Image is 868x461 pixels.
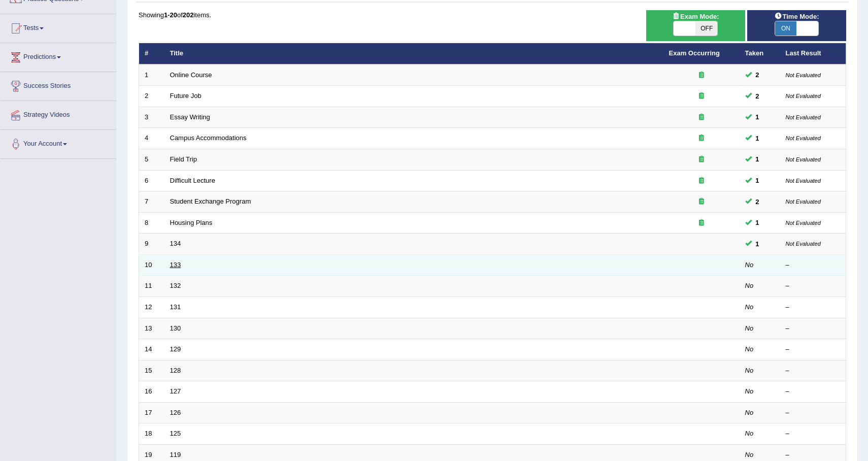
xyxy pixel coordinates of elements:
[170,177,215,184] a: Difficult Lecture
[170,409,181,416] a: 126
[139,423,164,445] td: 18
[164,43,663,64] th: Title
[1,14,116,40] a: Tests
[139,254,164,276] td: 10
[786,387,841,397] div: –
[745,324,754,332] em: No
[170,261,181,269] a: 133
[752,112,763,122] span: You can still take this question
[775,21,797,36] span: ON
[745,261,754,269] em: No
[139,276,164,297] td: 11
[786,408,841,418] div: –
[170,71,212,79] a: Online Course
[170,451,181,458] a: 119
[786,366,841,376] div: –
[646,10,745,41] div: Show exams occurring in exams
[139,149,164,171] td: 5
[786,114,821,120] small: Not Evaluated
[786,220,821,226] small: Not Evaluated
[170,367,181,374] a: 128
[786,241,821,247] small: Not Evaluated
[668,11,723,22] span: Exam Mode:
[170,134,247,142] a: Campus Accommodations
[786,199,821,205] small: Not Evaluated
[745,282,754,289] em: No
[745,409,754,416] em: No
[771,11,823,22] span: Time Mode:
[183,11,194,19] b: 202
[669,71,734,80] div: Exam occurring question
[745,345,754,353] em: No
[780,43,846,64] th: Last Result
[1,130,116,155] a: Your Account
[669,91,734,101] div: Exam occurring question
[170,387,181,395] a: 127
[669,155,734,164] div: Exam occurring question
[752,133,763,144] span: You can still take this question
[139,170,164,191] td: 6
[786,178,821,184] small: Not Evaluated
[170,282,181,289] a: 132
[170,155,197,163] a: Field Trip
[786,135,821,141] small: Not Evaluated
[1,72,116,97] a: Success Stories
[170,197,251,205] a: Student Exchange Program
[752,217,763,228] span: You can still take this question
[170,345,181,353] a: 129
[139,234,164,255] td: 9
[139,128,164,149] td: 4
[139,64,164,86] td: 1
[752,175,763,186] span: You can still take this question
[170,324,181,332] a: 130
[786,281,841,291] div: –
[786,345,841,354] div: –
[786,324,841,334] div: –
[786,93,821,99] small: Not Evaluated
[139,191,164,213] td: 7
[695,21,717,36] span: OFF
[786,156,821,162] small: Not Evaluated
[786,303,841,312] div: –
[1,101,116,126] a: Strategy Videos
[170,113,210,121] a: Essay Writing
[139,107,164,128] td: 3
[669,134,734,143] div: Exam occurring question
[669,176,734,186] div: Exam occurring question
[745,430,754,437] em: No
[745,367,754,374] em: No
[752,196,763,207] span: You can still take this question
[740,43,780,64] th: Taken
[139,402,164,423] td: 17
[170,92,202,100] a: Future Job
[170,303,181,311] a: 131
[139,339,164,360] td: 14
[669,218,734,228] div: Exam occurring question
[752,91,763,102] span: You can still take this question
[669,197,734,207] div: Exam occurring question
[1,43,116,69] a: Predictions
[669,113,734,122] div: Exam occurring question
[752,154,763,164] span: You can still take this question
[139,86,164,107] td: 2
[170,430,181,437] a: 125
[745,451,754,458] em: No
[139,43,164,64] th: #
[139,318,164,339] td: 13
[752,70,763,80] span: You can still take this question
[752,239,763,249] span: You can still take this question
[786,450,841,460] div: –
[139,10,846,20] div: Showing of items.
[745,387,754,395] em: No
[786,429,841,439] div: –
[669,49,720,57] a: Exam Occurring
[164,11,177,19] b: 1-20
[139,381,164,403] td: 16
[745,303,754,311] em: No
[786,72,821,78] small: Not Evaluated
[786,260,841,270] div: –
[170,240,181,247] a: 134
[139,297,164,318] td: 12
[139,212,164,234] td: 8
[170,219,213,226] a: Housing Plans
